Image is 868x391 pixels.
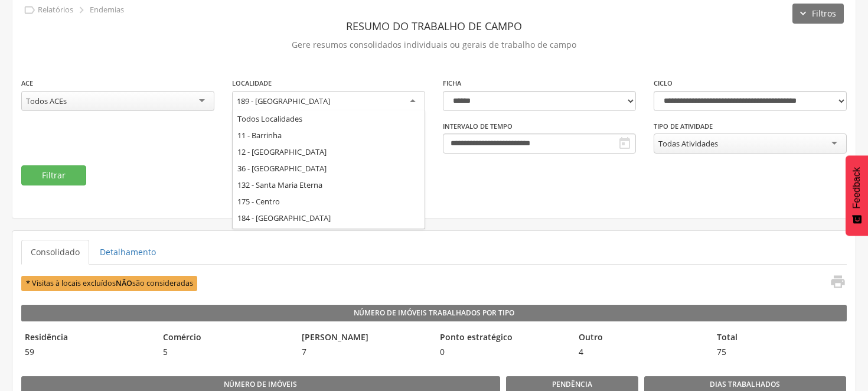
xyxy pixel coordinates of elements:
div: 175 - Centro [233,193,425,210]
header: Resumo do Trabalho de Campo [21,15,847,37]
div: Todos Localidades [233,110,425,127]
legend: Ponto estratégico [436,331,569,345]
b: NÃO [116,278,132,288]
div: 184 - [GEOGRAPHIC_DATA] [233,210,425,226]
span: 7 [298,346,430,358]
span: * Visitas à locais excluídos são consideradas [21,276,197,291]
i:  [618,136,632,151]
legend: Residência [21,331,154,345]
span: 0 [436,346,569,358]
label: Intervalo de Tempo [443,122,513,131]
div: 132 - Santa Maria Eterna [233,177,425,193]
span: 59 [21,346,154,358]
div: 185 - Biela [233,226,425,243]
p: Relatórios [38,5,73,15]
label: Localidade [232,79,272,88]
label: ACE [21,79,33,88]
legend: [PERSON_NAME] [298,331,430,345]
span: 75 [713,346,846,358]
span: Feedback [851,167,862,208]
legend: Total [713,331,846,345]
label: Ciclo [654,79,673,88]
legend: Comércio [159,331,292,345]
p: Gere resumos consolidados individuais ou gerais de trabalho de campo [21,37,847,53]
a: Consolidado [21,240,89,265]
i:  [23,4,36,17]
p: Endemias [90,5,124,15]
legend: Outro [575,331,707,345]
span: 4 [575,346,707,358]
div: 12 - [GEOGRAPHIC_DATA] [233,144,425,160]
button: Filtros [792,4,844,24]
label: Tipo de Atividade [654,122,713,131]
div: 11 - Barrinha [233,127,425,144]
div: 36 - [GEOGRAPHIC_DATA] [233,160,425,177]
div: 189 - [GEOGRAPHIC_DATA] [237,96,330,106]
div: Todos ACEs [26,96,67,106]
span: 5 [159,346,292,358]
legend: Número de Imóveis Trabalhados por Tipo [21,305,847,321]
a:  [823,273,846,293]
button: Filtrar [21,165,86,185]
button: Feedback - Mostrar pesquisa [846,155,868,236]
i:  [75,4,88,17]
div: Todas Atividades [658,138,718,149]
i:  [830,273,846,290]
a: Detalhamento [90,240,165,265]
label: Ficha [443,79,461,88]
